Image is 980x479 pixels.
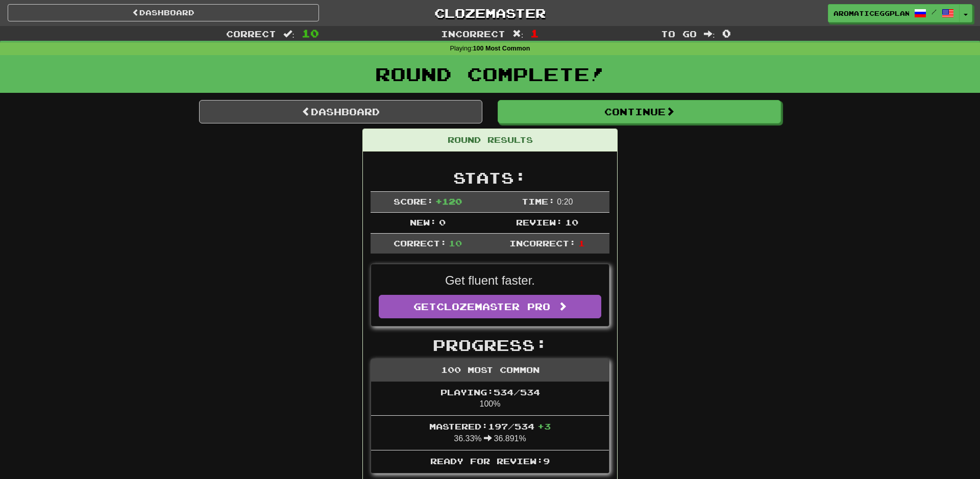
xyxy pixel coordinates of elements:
[522,196,555,206] span: Time:
[394,196,433,206] span: Score:
[435,196,462,206] span: + 120
[509,238,576,248] span: Incorrect:
[449,238,462,248] span: 10
[379,295,601,318] a: GetClozemaster Pro
[512,30,524,38] span: :
[704,30,715,38] span: :
[371,169,609,186] h2: Stats:
[578,238,585,248] span: 1
[363,129,617,152] div: Round Results
[722,27,731,39] span: 0
[537,421,551,431] span: + 3
[430,456,550,466] span: Ready for Review: 9
[516,217,562,227] span: Review:
[932,8,937,15] span: /
[394,238,447,248] span: Correct:
[828,4,960,22] a: aromaticeggplant /
[283,30,295,38] span: :
[473,45,530,52] strong: 100 Most Common
[429,421,551,431] span: Mastered: 197 / 534
[440,387,540,397] span: Playing: 534 / 534
[530,27,539,39] span: 1
[498,100,781,123] button: Continue
[379,272,601,289] p: Get fluent faster.
[371,337,609,354] h2: Progress:
[441,29,505,39] span: Incorrect
[834,9,909,18] span: aromaticeggplant
[439,217,446,227] span: 0
[410,217,436,227] span: New:
[557,197,573,206] span: 0 : 20
[661,29,697,39] span: To go
[4,64,976,84] h1: Round Complete!
[302,27,319,39] span: 10
[436,301,550,312] span: Clozemaster Pro
[371,415,609,450] li: 36.33% 36.891%
[371,359,609,382] div: 100 Most Common
[226,29,276,39] span: Correct
[199,100,482,123] a: Dashboard
[565,217,578,227] span: 10
[8,4,319,21] a: Dashboard
[334,4,646,22] a: Clozemaster
[371,382,609,416] li: 100%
